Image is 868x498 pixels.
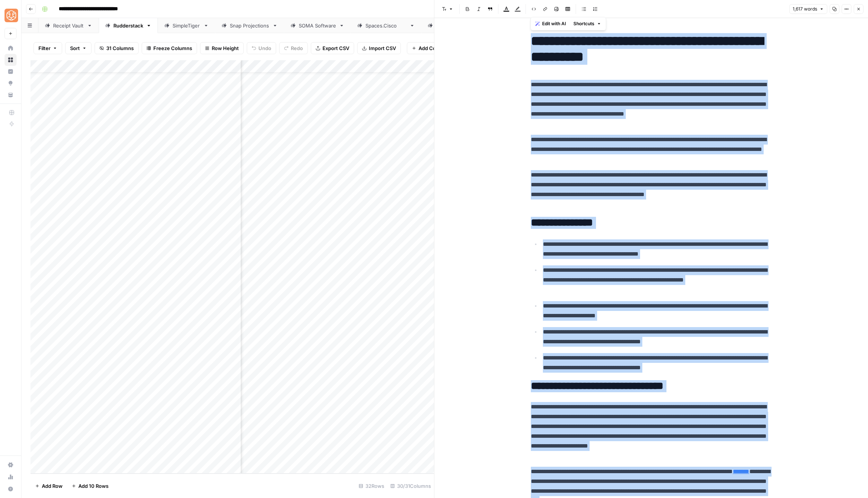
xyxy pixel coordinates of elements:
button: Export CSV [311,42,354,54]
a: Receipt Vault [38,18,99,33]
span: Shortcuts [573,20,594,27]
img: SimpleTiger Logo [5,9,18,22]
a: Your Data [5,89,17,101]
a: [DOMAIN_NAME] [421,18,492,33]
a: Home [5,42,17,54]
span: Add Column [419,44,448,52]
div: 32 Rows [356,480,387,492]
span: Undo [258,44,271,52]
button: Sort [65,42,92,54]
a: Insights [5,65,17,78]
div: [DOMAIN_NAME] [365,22,406,29]
span: Add Row [42,482,63,490]
div: 30/31 Columns [387,480,434,492]
a: Settings [5,459,17,471]
button: Workspace: SimpleTiger [5,6,17,25]
button: 1,617 words [789,4,827,14]
span: Row Height [212,44,239,52]
button: 31 Columns [95,42,139,54]
span: Freeze Columns [153,44,192,52]
a: SimpleTiger [158,18,215,33]
span: Redo [291,44,303,52]
a: Rudderstack [99,18,158,33]
button: Filter [34,42,62,54]
a: Opportunities [5,77,17,89]
button: Shortcuts [570,19,604,29]
span: Filter [38,44,50,52]
button: Row Height [200,42,244,54]
a: [DOMAIN_NAME] [351,18,421,33]
span: Add 10 Rows [78,482,108,490]
button: Freeze Columns [142,42,197,54]
span: Sort [70,44,80,52]
button: Add Row [31,480,67,492]
button: Add 10 Rows [67,480,113,492]
div: SOMA Software [299,22,336,29]
div: Receipt Vault [53,22,84,29]
div: SimpleTiger [173,22,200,29]
button: Import CSV [357,42,401,54]
span: Edit with AI [542,20,566,27]
button: Undo [247,42,276,54]
span: Export CSV [322,44,349,52]
button: Add Column [407,42,452,54]
span: 31 Columns [106,44,134,52]
div: Rudderstack [113,22,143,29]
div: Snap Projections [230,22,269,29]
button: Redo [279,42,308,54]
button: Help + Support [5,483,17,495]
a: Snap Projections [215,18,284,33]
span: Import CSV [369,44,396,52]
button: Edit with AI [532,19,569,29]
span: 1,617 words [793,6,817,12]
a: Usage [5,471,17,483]
a: SOMA Software [284,18,351,33]
a: Browse [5,54,17,66]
